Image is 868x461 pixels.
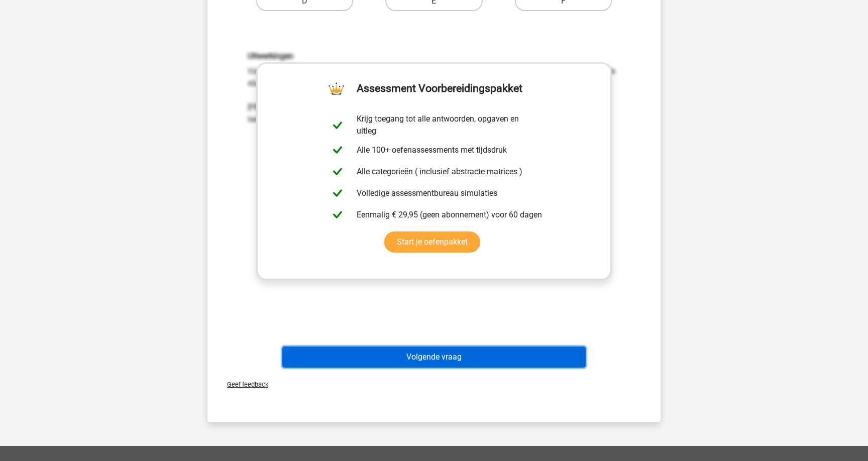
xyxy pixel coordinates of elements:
[219,381,268,388] span: Geef feedback
[248,51,620,61] h6: Uitwerkingen
[240,51,628,125] div: Van boven naar beneden: De groene cirkel draait de eerste stap 45 graden met de klok mee en de tw...
[384,232,480,253] a: Start je oefenpakket
[282,347,586,368] button: Volgende vraag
